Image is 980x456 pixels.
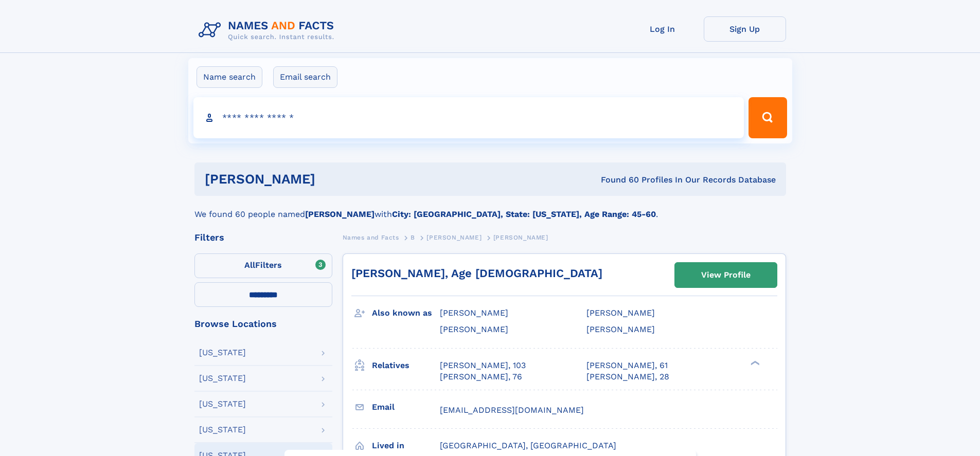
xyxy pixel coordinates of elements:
[440,371,522,382] a: [PERSON_NAME], 76
[440,308,508,318] span: [PERSON_NAME]
[199,426,246,434] div: [US_STATE]
[351,267,602,280] a: [PERSON_NAME], Age [DEMOGRAPHIC_DATA]
[411,234,415,241] span: B
[458,174,776,186] div: Found 60 Profiles In Our Records Database
[586,360,668,371] a: [PERSON_NAME], 61
[411,231,415,244] a: B
[440,441,616,450] span: [GEOGRAPHIC_DATA], [GEOGRAPHIC_DATA]
[701,263,751,287] div: View Profile
[426,231,482,244] a: [PERSON_NAME]
[440,360,526,371] a: [PERSON_NAME], 103
[199,349,246,357] div: [US_STATE]
[273,66,337,88] label: Email search
[194,253,332,278] label: Filters
[199,400,246,408] div: [US_STATE]
[372,357,440,374] h3: Relatives
[586,324,655,334] span: [PERSON_NAME]
[426,234,482,241] span: [PERSON_NAME]
[440,405,584,415] span: [EMAIL_ADDRESS][DOMAIN_NAME]
[372,304,440,322] h3: Also known as
[493,234,548,241] span: [PERSON_NAME]
[205,173,458,186] h1: [PERSON_NAME]
[586,371,669,382] a: [PERSON_NAME], 28
[586,308,655,318] span: [PERSON_NAME]
[392,209,656,219] b: City: [GEOGRAPHIC_DATA], State: [US_STATE], Age Range: 45-60
[372,398,440,416] h3: Email
[197,66,262,88] label: Name search
[193,97,744,138] input: search input
[372,437,440,454] h3: Lived in
[748,359,760,366] div: ❯
[244,260,255,270] span: All
[194,16,343,44] img: Logo Names and Facts
[305,209,375,219] b: [PERSON_NAME]
[440,324,508,334] span: [PERSON_NAME]
[343,231,399,244] a: Names and Facts
[675,263,777,287] a: View Profile
[194,233,332,242] div: Filters
[704,16,786,42] a: Sign Up
[621,16,704,42] a: Log In
[194,319,332,329] div: Browse Locations
[194,196,786,221] div: We found 60 people named with .
[749,97,787,138] button: Search Button
[199,374,246,382] div: [US_STATE]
